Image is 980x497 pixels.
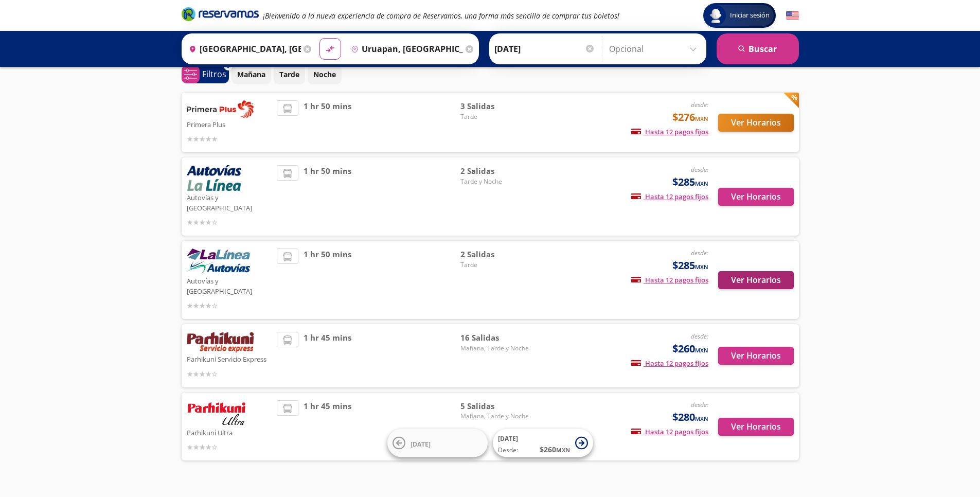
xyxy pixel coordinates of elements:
[631,127,708,136] span: Hasta 12 pagos fijos
[493,429,593,457] button: [DATE]Desde:$260MXN
[187,426,272,438] p: Parhikuni Ultra
[631,192,708,201] span: Hasta 12 pagos fijos
[718,418,794,436] button: Ver Horarios
[182,6,259,25] a: Brand Logo
[695,115,708,122] small: MXN
[187,118,272,130] p: Primera Plus
[717,33,799,64] button: Buscar
[187,332,254,352] img: Parhikuni Servicio Express
[672,174,708,190] span: $285
[304,400,351,453] span: 1 hr 45 mins
[182,6,259,22] i: Brand Logo
[304,248,351,311] span: 1 hr 50 mins
[187,352,272,365] p: Parhikuni Servicio Express
[187,400,246,426] img: Parhikuni Ultra
[460,165,532,177] span: 2 Salidas
[691,248,708,257] em: desde:
[202,68,226,80] p: Filtros
[182,65,229,83] button: 0Filtros
[460,344,532,353] span: Mañana, Tarde y Noche
[695,346,708,354] small: MXN
[387,429,488,457] button: [DATE]
[187,274,272,296] p: Autovías y [GEOGRAPHIC_DATA]
[631,427,708,436] span: Hasta 12 pagos fijos
[786,9,799,22] button: English
[691,165,708,174] em: desde:
[631,359,708,368] span: Hasta 12 pagos fijos
[231,64,271,84] button: Mañana
[672,410,708,425] span: $280
[631,275,708,285] span: Hasta 12 pagos fijos
[494,36,595,62] input: Elegir Fecha
[460,260,532,270] span: Tarde
[718,114,794,132] button: Ver Horarios
[726,10,774,21] span: Iniciar sesión
[460,112,532,121] span: Tarde
[185,36,301,62] input: Buscar Origen
[718,188,794,206] button: Ver Horarios
[187,248,250,274] img: Autovías y La Línea
[460,412,532,421] span: Mañana, Tarde y Noche
[313,69,336,80] p: Noche
[460,248,532,260] span: 2 Salidas
[695,180,708,187] small: MXN
[187,100,254,118] img: Primera Plus
[672,110,708,125] span: $276
[556,446,570,454] small: MXN
[718,271,794,289] button: Ver Horarios
[187,191,272,213] p: Autovías y [GEOGRAPHIC_DATA]
[540,444,570,455] span: $ 260
[187,165,241,191] img: Autovías y La Línea
[498,434,518,443] span: [DATE]
[237,69,265,80] p: Mañana
[672,341,708,357] span: $260
[691,100,708,109] em: desde:
[695,415,708,422] small: MXN
[304,165,351,228] span: 1 hr 50 mins
[695,263,708,271] small: MXN
[498,446,518,455] span: Desde:
[304,100,351,145] span: 1 hr 50 mins
[279,69,299,80] p: Tarde
[411,439,431,448] span: [DATE]
[609,36,701,62] input: Opcional
[691,332,708,341] em: desde:
[460,332,532,344] span: 16 Salidas
[274,64,305,84] button: Tarde
[460,100,532,112] span: 3 Salidas
[347,36,463,62] input: Buscar Destino
[304,332,351,379] span: 1 hr 45 mins
[691,400,708,409] em: desde:
[718,347,794,365] button: Ver Horarios
[672,258,708,273] span: $285
[308,64,342,84] button: Noche
[460,177,532,186] span: Tarde y Noche
[263,11,619,21] em: ¡Bienvenido a la nueva experiencia de compra de Reservamos, una forma más sencilla de comprar tus...
[460,400,532,412] span: 5 Salidas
